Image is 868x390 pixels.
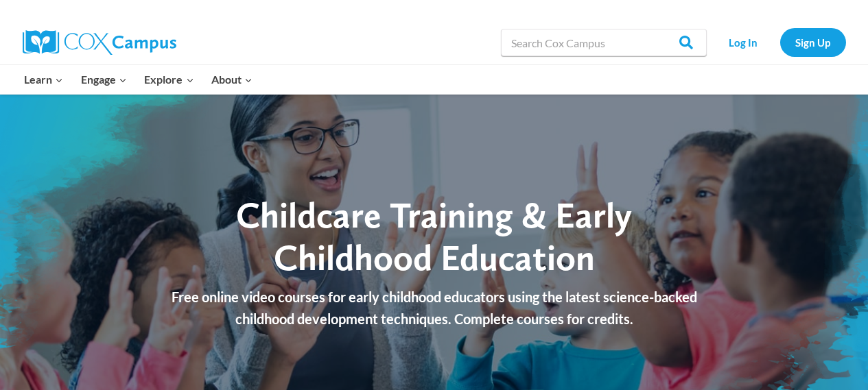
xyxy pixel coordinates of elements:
a: Log In [714,28,773,56]
span: Explore [144,71,193,88]
nav: Primary Navigation [16,65,261,94]
span: Childcare Training & Early Childhood Education [236,193,632,279]
p: Free online video courses for early childhood educators using the latest science-backed childhood... [156,286,712,330]
input: Search Cox Campus [501,29,707,56]
a: Sign Up [780,28,846,56]
span: Engage [81,71,127,88]
img: Cox Campus [23,30,176,55]
span: About [211,71,253,88]
span: Learn [24,71,63,88]
nav: Secondary Navigation [714,28,846,56]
